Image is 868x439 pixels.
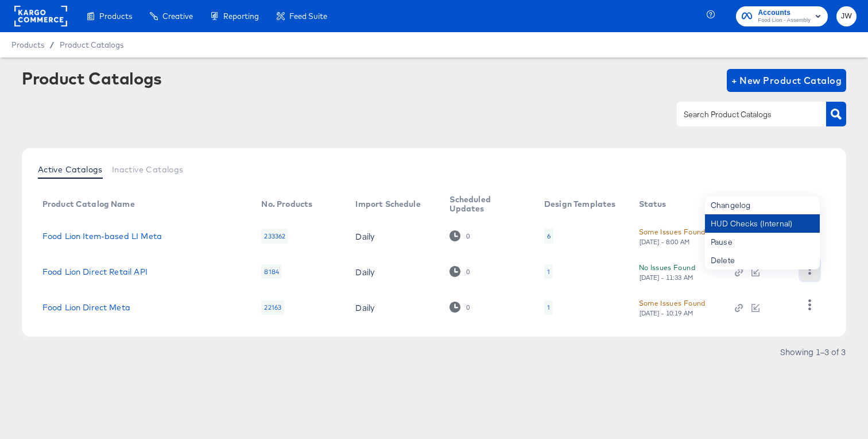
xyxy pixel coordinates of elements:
div: Showing 1–3 of 3 [780,348,846,356]
a: Food Lion Direct Retail API [42,267,148,276]
div: Design Templates [544,199,615,209]
div: 1 [544,300,553,315]
div: Product Catalogs [22,69,162,87]
span: Products [11,40,44,49]
span: Food Lion - Assembly [758,16,811,25]
div: 0 [449,266,470,277]
div: Import Schedule [355,199,420,209]
div: 6 [544,229,553,244]
div: 8184 [261,264,282,279]
div: No. Products [261,199,312,209]
div: 1 [547,267,550,276]
div: HUD Checks (Internal) [705,214,820,233]
th: More [790,191,834,218]
button: + New Product Catalog [727,69,847,92]
span: JW [841,10,852,23]
div: 0 [449,302,470,313]
input: Search Product Catalogs [681,108,804,121]
span: Accounts [758,7,811,19]
div: 233362 [261,229,288,244]
a: Food Lion Direct Meta [42,303,130,312]
button: JW [836,6,857,26]
td: Daily [346,254,440,290]
div: 0 [466,268,470,276]
div: 0 [466,232,470,240]
div: Product Catalog Name [42,199,135,209]
td: Daily [346,290,440,325]
div: Scheduled Updates [449,195,521,213]
a: Product Catalogs [60,40,123,49]
div: 6 [547,232,551,241]
span: Active Catalogs [38,165,103,174]
span: + New Product Catalog [731,72,842,88]
a: Food Lion Item-based LI Meta [42,232,162,241]
span: Reporting [223,11,259,21]
button: AccountsFood Lion - Assembly [736,6,828,26]
span: Products [99,11,132,21]
button: Some Issues Found[DATE] - 10:19 AM [639,297,706,317]
div: Changelog [705,196,820,214]
div: [DATE] - 8:00 AM [639,238,691,246]
div: [DATE] - 10:19 AM [639,309,694,317]
div: Some Issues Found [639,297,706,309]
div: 1 [547,303,550,312]
div: Some Issues Found [639,226,706,238]
span: Feed Suite [289,11,327,21]
span: Creative [162,11,193,21]
th: Status [630,191,726,218]
div: 0 [466,303,470,311]
div: Pause [705,233,820,251]
span: / [44,40,60,49]
div: 0 [449,230,470,241]
div: 22163 [261,300,284,315]
th: Action [726,191,790,218]
div: 1 [544,264,553,279]
td: Daily [346,218,440,254]
div: Delete [705,251,820,269]
button: Some Issues Found[DATE] - 8:00 AM [639,226,706,246]
span: Inactive Catalogs [112,165,184,174]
